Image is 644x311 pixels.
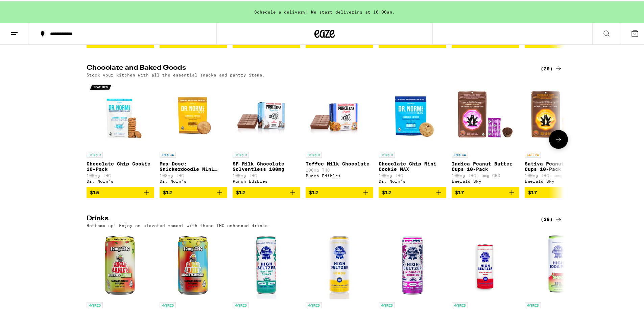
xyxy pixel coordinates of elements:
span: $12 [309,188,318,194]
span: $12 [236,188,245,194]
div: Punch Edibles [306,172,373,177]
span: $12 [382,188,391,194]
img: Punch Edibles - SF Milk Chocolate Solventless 100mg [233,79,300,147]
p: 100mg THC [87,172,154,176]
p: 100mg THC [306,166,373,171]
p: Sativa Peanut Butter Cups 10-Pack [525,160,592,171]
img: Emerald Sky - Sativa Peanut Butter Cups 10-Pack [525,79,592,147]
a: Open page for Indica Peanut Butter Cups 10-Pack from Emerald Sky [452,79,519,185]
img: Pabst Labs - Daytime Guava 10:5 High Seltzer [233,230,300,297]
img: Emerald Sky - Indica Peanut Butter Cups 10-Pack [452,79,519,147]
p: INDICA [160,150,176,156]
a: Open page for SF Milk Chocolate Solventless 100mg from Punch Edibles [233,79,300,185]
p: 100mg THC: 5mg CBD [452,172,519,176]
p: SATIVA [525,150,541,156]
p: HYBRID [525,301,541,307]
p: HYBRID [306,150,322,156]
span: $12 [163,188,172,194]
p: HYBRID [87,150,103,156]
p: HYBRID [87,301,103,307]
div: Emerald Sky [525,178,592,182]
div: Dr. Norm's [87,178,154,182]
a: Open page for Chocolate Chip Cookie 10-Pack from Dr. Norm's [87,79,154,185]
button: Add to bag [233,185,300,197]
div: Dr. Norm's [160,178,227,182]
div: Emerald Sky [452,178,519,182]
span: Hi. Need any help? [4,5,49,10]
p: Chocolate Chip Cookie 10-Pack [87,160,154,171]
img: Pabst Labs - Lemon High Seltzer [306,230,373,297]
p: Stock your kitchen with all the essential snacks and pantry items. [87,71,265,76]
a: (20) [541,63,563,71]
button: Add to bag [379,185,446,197]
p: HYBRID [379,301,395,307]
a: Open page for Toffee Milk Chocolate from Punch Edibles [306,79,373,185]
img: Pabst Labs - Cherry Limeade High Soda Pop Seltzer - 25mg [525,230,592,297]
p: HYBRID [452,301,468,307]
button: Add to bag [306,185,373,197]
h2: Chocolate and Baked Goods [87,63,529,71]
p: HYBRID [379,150,395,156]
p: 100mg THC: 5mg CBD [525,172,592,176]
button: Add to bag [525,185,592,197]
a: Open page for Max Dose: Snickerdoodle Mini Cookie - Indica from Dr. Norm's [160,79,227,185]
p: HYBRID [233,301,249,307]
button: Add to bag [160,185,227,197]
a: Open page for Chocolate Chip Mini Cookie MAX from Dr. Norm's [379,79,446,185]
img: Pabst Labs - Midnight Berries 10:3:2 High Seltzer [379,230,446,297]
span: $15 [90,188,99,194]
p: 100mg THC [379,172,446,176]
p: HYBRID [306,301,322,307]
p: Toffee Milk Chocolate [306,160,373,165]
img: Uncle Arnie's - Cherry Limeade 7.5oz - 10mg [87,230,154,297]
button: Add to bag [452,185,519,197]
div: Punch Edibles [233,178,300,182]
p: Max Dose: Snickerdoodle Mini Cookie - Indica [160,160,227,171]
p: Bottoms up! Enjoy an elevated moment with these THC-enhanced drinks. [87,222,270,226]
p: SF Milk Chocolate Solventless 100mg [233,160,300,171]
p: INDICA [452,150,468,156]
img: Uncle Arnie's - Iced Tea Lemonade 7.5oz - 10mg [160,230,227,297]
div: Dr. Norm's [379,178,446,182]
img: Dr. Norm's - Chocolate Chip Cookie 10-Pack [87,79,154,147]
h2: Drinks [87,214,529,222]
a: Open page for Sativa Peanut Butter Cups 10-Pack from Emerald Sky [525,79,592,185]
a: (29) [541,214,563,222]
p: 100mg THC [233,172,300,176]
span: $17 [455,188,464,194]
button: Add to bag [87,185,154,197]
img: Pabst Labs - Strawberry Kiwi High Seltzer [452,230,519,297]
p: HYBRID [160,301,176,307]
span: $17 [528,188,537,194]
img: Dr. Norm's - Chocolate Chip Mini Cookie MAX [379,79,446,147]
p: 108mg THC [160,172,227,176]
img: Dr. Norm's - Max Dose: Snickerdoodle Mini Cookie - Indica [160,79,227,147]
p: HYBRID [233,150,249,156]
img: Punch Edibles - Toffee Milk Chocolate [306,79,373,147]
p: Indica Peanut Butter Cups 10-Pack [452,160,519,171]
p: Chocolate Chip Mini Cookie MAX [379,160,446,171]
